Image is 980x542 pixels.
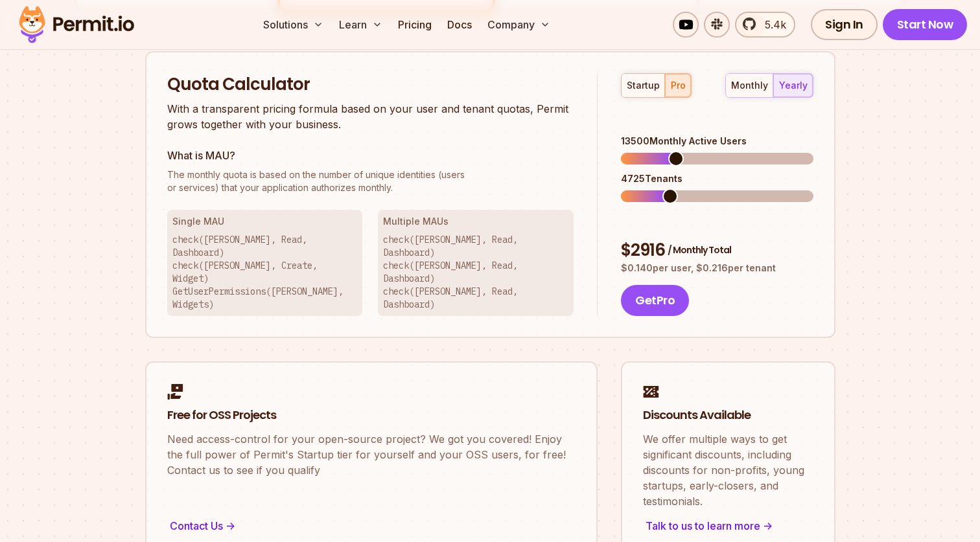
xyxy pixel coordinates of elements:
[167,517,576,535] div: Contact Us
[167,168,574,181] span: The monthly quota is based on the number of unique identities (users
[167,168,574,194] p: or services) that your application authorizes monthly.
[757,17,786,32] span: 5.4k
[883,9,968,40] a: Start Now
[13,3,140,47] img: Permit logo
[167,431,576,478] p: Need access-control for your open-source project? We got you covered! Enjoy the full power of Per...
[442,12,477,38] a: Docs
[167,73,574,96] h2: Quota Calculator
[482,12,555,38] button: Company
[393,12,437,38] a: Pricing
[383,233,568,311] p: check([PERSON_NAME], Read, Dashboard) check([PERSON_NAME], Read, Dashboard) check([PERSON_NAME], ...
[643,431,813,509] p: We offer multiple ways to get significant discounts, including discounts for non-profits, young s...
[172,215,358,228] h3: Single MAU
[811,9,878,40] a: Sign In
[334,12,388,38] button: Learn
[167,407,576,423] h2: Free for OSS Projects
[172,233,358,311] p: check([PERSON_NAME], Read, Dashboard) check([PERSON_NAME], Create, Widget) GetUserPermissions([PE...
[167,101,574,132] p: With a transparent pricing formula based on your user and tenant quotas, Permit grows together wi...
[731,79,768,92] div: monthly
[258,12,329,38] button: Solutions
[627,79,660,92] div: startup
[621,262,813,275] p: $ 0.140 per user, $ 0.216 per tenant
[763,518,773,534] span: ->
[668,243,731,256] span: / Monthly Total
[621,135,813,148] div: 13500 Monthly Active Users
[643,517,813,535] div: Talk to us to learn more
[167,148,574,163] h3: What is MAU?
[226,518,235,534] span: ->
[735,12,795,38] a: 5.4k
[643,407,813,423] h2: Discounts Available
[621,172,813,185] div: 4725 Tenants
[383,215,568,228] h3: Multiple MAUs
[621,239,813,262] div: $ 2916
[621,285,689,316] button: GetPro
